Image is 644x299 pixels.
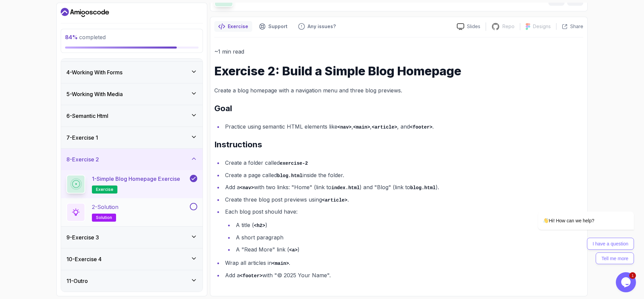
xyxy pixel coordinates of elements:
[410,125,432,130] code: <footer>
[214,47,583,56] p: ~1 min read
[66,233,99,241] h3: 9 - Exercise 3
[223,122,583,132] li: Practice using semantic HTML elements like , , , and .
[289,247,298,253] code: <a>
[223,207,583,254] li: Each blog post should have:
[570,23,583,30] p: Share
[61,105,203,127] button: 6-Semantic Html
[66,277,88,285] h3: 11 - Outro
[61,149,203,170] button: 8-Exercise 2
[61,62,203,83] button: 4-Working With Forms
[228,23,248,30] p: Exercise
[223,170,583,180] li: Create a page called inside the folder.
[255,21,291,32] button: Support button
[372,125,397,130] code: <article>
[322,198,347,203] code: <article>
[92,203,118,211] p: 2 - Solution
[294,21,340,32] button: Feedback button
[234,220,583,230] li: A title ( )
[92,175,180,183] p: 1 - Simple Blog Homepage Exercise
[616,272,637,292] iframe: chat widget
[254,223,265,228] code: <h2>
[240,185,254,191] code: <nav>
[223,258,583,268] li: Wrap all articles in .
[223,182,583,192] li: Add a with two links: "Home" (link to ) and "Blog" (link to ).
[223,271,583,280] li: Add a with "© 2025 Your Name".
[61,7,109,18] a: Dashboard
[66,255,102,263] h3: 10 - Exercise 4
[65,34,106,41] span: completed
[66,90,123,98] h3: 5 - Working With Media
[214,103,583,114] h2: Goal
[353,125,370,130] code: <main>
[66,175,197,194] button: 1-Simple Blog Homepage Exerciseexercise
[66,112,108,120] h3: 6 - Semantic Html
[223,158,583,168] li: Create a folder called
[96,215,112,220] span: solution
[66,203,197,222] button: 2-Solutionsolution
[61,227,203,248] button: 9-Exercise 3
[308,23,336,30] p: Any issues?
[66,155,99,163] h3: 8 - Exercise 2
[240,273,262,279] code: <footer>
[234,245,583,254] li: A "Read More" link ( )
[337,125,352,130] code: <nav>
[214,64,583,78] h1: Exercise 2: Build a Simple Blog Homepage
[234,233,583,242] li: A short paragraph
[66,68,122,76] h3: 4 - Working With Forms
[61,83,203,105] button: 5-Working With Media
[272,261,289,266] code: <main>
[556,23,583,30] button: Share
[61,127,203,148] button: 7-Exercise 1
[96,187,113,192] span: exercise
[268,23,287,30] p: Support
[502,23,515,30] p: Repo
[61,248,203,270] button: 10-Exercise 4
[61,270,203,292] button: 11-Outro
[467,23,480,30] p: Slides
[533,23,551,30] p: Designs
[223,195,583,205] li: Create three blog post previews using .
[410,185,436,191] code: blog.html
[280,161,308,166] code: exercise-2
[214,86,583,95] p: Create a blog homepage with a navigation menu and three blog previews.
[517,151,637,269] iframe: chat widget
[451,23,486,30] a: Slides
[331,185,360,191] code: index.html
[66,134,98,142] h3: 7 - Exercise 1
[65,34,78,41] span: 84 %
[214,139,583,150] h2: Instructions
[277,173,303,178] code: blog.html
[214,21,252,32] button: notes button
